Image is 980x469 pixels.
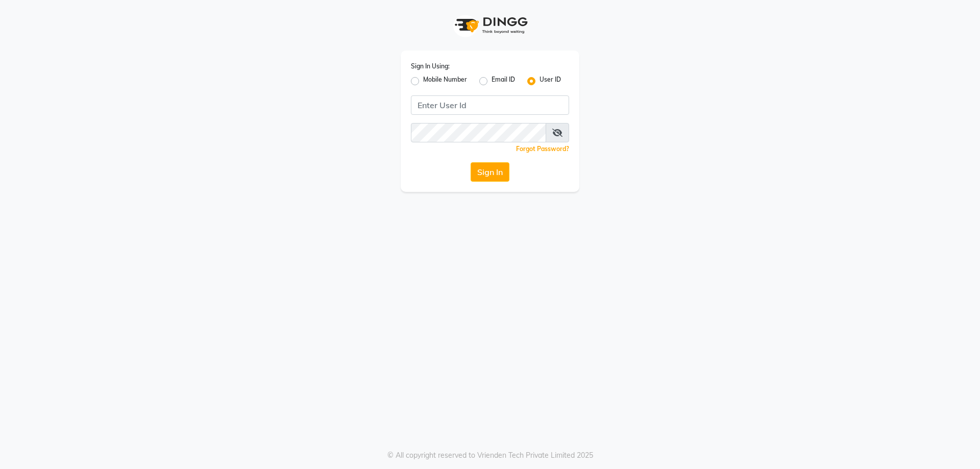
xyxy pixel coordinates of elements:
label: Mobile Number [423,75,467,87]
label: Sign In Using: [411,62,450,71]
input: Username [411,95,569,115]
button: Sign In [471,162,509,182]
img: logo1.svg [449,10,531,40]
label: Email ID [492,75,515,87]
input: Username [411,123,546,142]
a: Forgot Password? [516,145,569,153]
label: User ID [540,75,561,87]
